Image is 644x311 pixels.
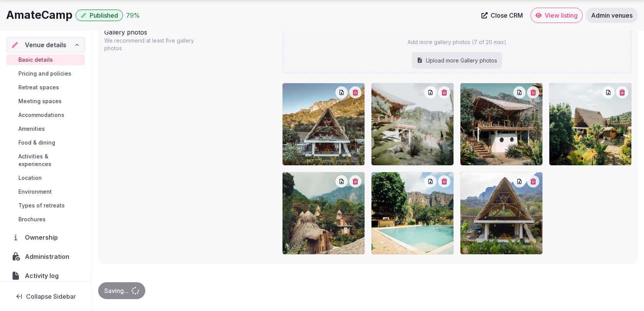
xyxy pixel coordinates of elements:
[6,96,85,107] a: Meeting spaces
[18,56,53,64] span: Basic details
[18,202,65,209] span: Types of retreats
[6,268,85,284] a: Activity log
[18,111,64,119] span: Accommodations
[531,8,583,23] a: View listing
[545,12,578,19] span: View listing
[586,8,638,23] a: Admin venues
[549,83,632,166] div: AmateCamp-retreat-venue-mexico-garden-area.jpeg
[18,70,71,77] span: Pricing and policies
[90,12,118,19] span: Published
[18,188,52,196] span: Environment
[371,83,454,166] div: _02a4042.jpg
[282,83,365,166] div: AmateCamp-retreat-venue-mexico-best-photo.jpeg
[6,186,85,197] a: Environment
[6,8,72,23] h1: AmateCamp
[591,12,632,19] span: Admin venues
[6,288,85,305] button: Collapse Sidebar
[25,271,62,280] span: Activity log
[6,214,85,225] a: Brochures
[18,216,46,223] span: Brochures
[25,40,66,49] span: Venue details
[6,137,85,148] a: Food & dining
[76,10,123,21] button: Published
[6,123,85,134] a: Amenities
[477,8,527,23] a: Close CRM
[6,151,85,169] a: Activities & experiences
[104,37,202,52] p: We recommend at least five gallery photos
[6,173,85,183] a: Location
[6,248,85,265] a: Administration
[6,110,85,120] a: Accommodations
[25,233,61,242] span: Ownership
[18,174,42,182] span: Location
[460,172,543,255] div: AmateCamp-retreat-venue-mexico-best-photo-3.jpeg
[6,200,85,211] a: Types of retreats
[282,172,365,255] div: AmateCamp-retreat-venue-mexico-accommodation-tipis.jpeg
[6,54,85,65] a: Basic details
[6,229,85,245] a: Ownership
[412,52,502,69] div: Upload more Gallery photos
[126,11,140,20] div: 79 %
[491,12,523,19] span: Close CRM
[6,68,85,79] a: Pricing and policies
[18,139,55,146] span: Food & dining
[126,11,140,20] button: 79%
[18,125,45,133] span: Amenities
[18,97,62,105] span: Meeting spaces
[25,252,72,261] span: Administration
[18,153,82,168] span: Activities & experiences
[460,83,543,166] div: AmateCamp-retreat-venue-mexico-amenities-frontdesk-and-reception-area.jpeg
[371,172,454,255] div: AmateCamp-retreat-venue-mexico-amenities-pool-area.jpeg
[407,38,506,46] p: Add more gallery photos (7 of 20 max)
[18,84,59,91] span: Retreat spaces
[6,82,85,93] a: Retreat spaces
[26,293,76,300] span: Collapse Sidebar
